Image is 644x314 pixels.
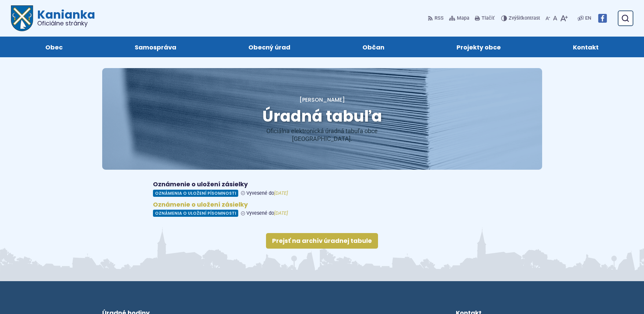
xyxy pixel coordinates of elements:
a: Projekty obce [427,37,530,57]
a: [PERSON_NAME] [299,96,345,104]
button: Zmenšiť veľkosť písma [544,11,552,25]
a: RSS [428,11,445,25]
a: Prejsť na archív úradnej tabule [266,233,378,249]
a: Oznámenie o uložení zásielky Oznámenia o uložení písomnosti Vyvesené do[DATE] [153,181,491,197]
span: Kontakt [573,37,599,57]
p: Oficiálna elektronická úradná tabuľa obce [GEOGRAPHIC_DATA]. [241,127,403,143]
a: Občan [333,37,414,57]
img: Prejsť na Facebook stránku [598,14,607,23]
a: Mapa [448,11,471,25]
span: kontrast [509,16,540,21]
span: Oficiálne stránky [37,20,95,26]
a: Obec [16,37,92,57]
a: Logo Kanianka, prejsť na domovskú stránku. [11,5,95,31]
button: Tlačiť [473,11,496,25]
img: Prejsť na domovskú stránku [11,5,33,31]
a: Kontakt [543,37,628,57]
a: Obecný úrad [219,37,320,57]
span: Úradná tabuľa [262,105,382,127]
span: EN [585,14,591,22]
span: Občan [362,37,384,57]
button: Nastaviť pôvodnú veľkosť písma [552,11,559,25]
span: Projekty obce [457,37,501,57]
button: Zvýšiťkontrast [501,11,541,25]
h4: Oznámenie o uložení zásielky [153,201,491,209]
span: Kanianka [33,9,95,26]
a: Samospráva [106,37,206,57]
span: Obecný úrad [248,37,290,57]
span: Tlačiť [482,16,494,21]
span: Zvýšiť [509,15,522,21]
span: RSS [435,14,444,22]
a: EN [584,14,593,22]
button: Zväčšiť veľkosť písma [559,11,569,25]
span: Samospráva [135,37,176,57]
h4: Oznámenie o uložení zásielky [153,181,491,188]
span: Mapa [457,14,469,22]
span: Obec [45,37,63,57]
a: Oznámenie o uložení zásielky Oznámenia o uložení písomnosti Vyvesené do[DATE] [153,201,491,217]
